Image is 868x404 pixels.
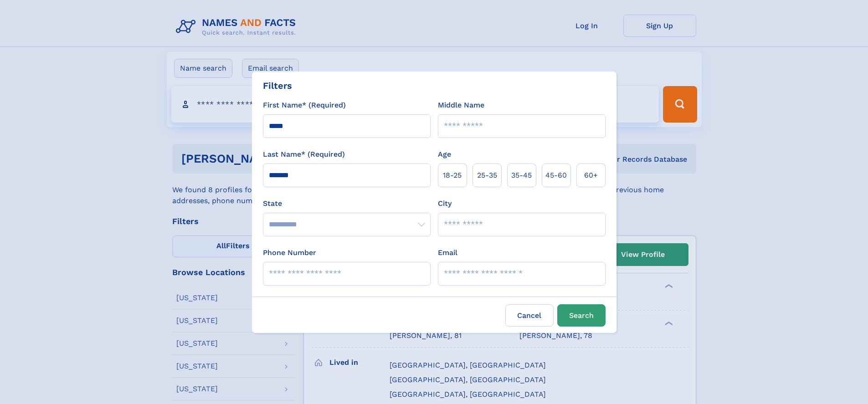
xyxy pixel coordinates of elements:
[443,170,462,181] span: 18‑25
[505,304,554,327] label: Cancel
[557,304,606,327] button: Search
[263,100,346,111] label: First Name* (Required)
[545,170,567,181] span: 45‑60
[511,170,532,181] span: 35‑45
[438,247,457,258] label: Email
[438,100,484,111] label: Middle Name
[263,247,316,258] label: Phone Number
[263,149,345,160] label: Last Name* (Required)
[477,170,497,181] span: 25‑35
[263,198,431,209] label: State
[584,170,598,181] span: 60+
[438,198,452,209] label: City
[263,79,292,92] div: Filters
[438,149,451,160] label: Age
